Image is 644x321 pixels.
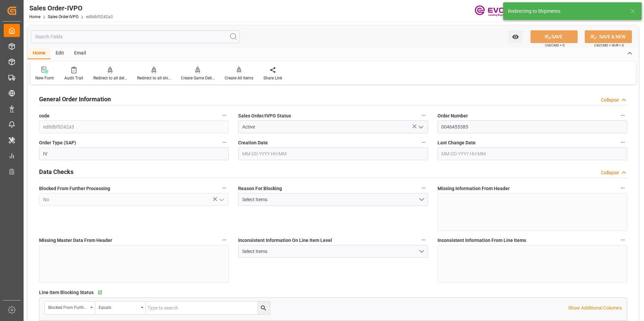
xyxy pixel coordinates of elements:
[438,139,476,146] span: Last Change Date
[257,301,270,314] button: search button
[39,139,76,146] span: Order Type (SAP)
[415,122,425,132] button: open menu
[419,138,428,147] button: Creation Date
[238,139,268,146] span: Creation Date
[238,147,428,160] input: MM-DD-YYYY HH:MM
[263,75,282,81] div: Share Link
[39,237,112,244] span: Missing Master Data From Header
[39,289,94,296] span: Line Item Blocking Status
[438,147,627,160] input: MM-DD-YYYY HH:MM
[216,194,226,205] button: open menu
[45,301,95,314] button: open menu
[238,245,428,258] button: open menu
[35,75,54,81] div: New Form
[93,75,127,81] div: Redirect to all deliveries
[39,95,111,104] h2: General Order Information
[238,185,282,192] span: Reason For Blocking
[601,97,619,104] div: Collapse
[31,30,240,43] input: Search Fields
[242,196,418,203] div: Select Items
[438,185,510,192] span: Missing Information From Header
[220,138,229,147] button: Order Type (SAP)
[39,185,110,192] span: Blocked From Further Processing
[69,48,91,59] div: Email
[438,112,468,119] span: Order Number
[438,237,526,244] span: Inconsistent Information From Line Items
[39,167,73,176] h2: Data Checks
[601,169,619,176] div: Collapse
[419,111,428,120] button: Sales Order/IVPO Status
[238,112,291,119] span: Sales Order/IVPO Status
[238,193,428,206] button: open menu
[137,75,171,81] div: Redirect to all shipments
[28,48,51,59] div: Home
[220,236,229,244] button: Missing Master Data From Header
[225,75,253,81] div: Create All Items
[220,111,229,120] button: code
[419,184,428,192] button: Reason For Blocking
[568,305,622,312] p: Show Additional Columns
[146,301,270,314] input: Type to search
[64,75,83,81] div: Audit Trail
[618,138,627,147] button: Last Change Date
[48,14,78,19] a: Sales Order-IVPO
[242,248,418,255] div: Select Items
[419,236,428,244] button: Inconsistent Information On Line Item Level
[618,111,627,120] button: Order Number
[238,237,332,244] span: Inconsistent Information On Line Item Level
[545,43,565,48] span: Ctrl/CMD + S
[585,30,632,43] button: SAVE & NEW
[508,8,624,15] div: Redirecting to Shipments.
[29,3,113,13] div: Sales Order-IVPO
[48,303,88,311] div: Blocked From Further Processing
[618,184,627,192] button: Missing Information From Header
[594,43,624,48] span: Ctrl/CMD + Shift + S
[509,30,522,43] button: open menu
[39,112,50,119] span: code
[99,303,138,311] div: Equals
[220,184,229,192] button: Blocked From Further Processing
[475,5,518,17] img: Evonik-brand-mark-Deep-Purple-RGB.jpeg_1700498283.jpeg
[29,14,40,19] a: Home
[181,75,215,81] div: Create Same Delivery Date
[51,48,69,59] div: Edit
[530,30,578,43] button: SAVE
[95,301,146,314] button: open menu
[618,236,627,244] button: Inconsistent Information From Line Items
